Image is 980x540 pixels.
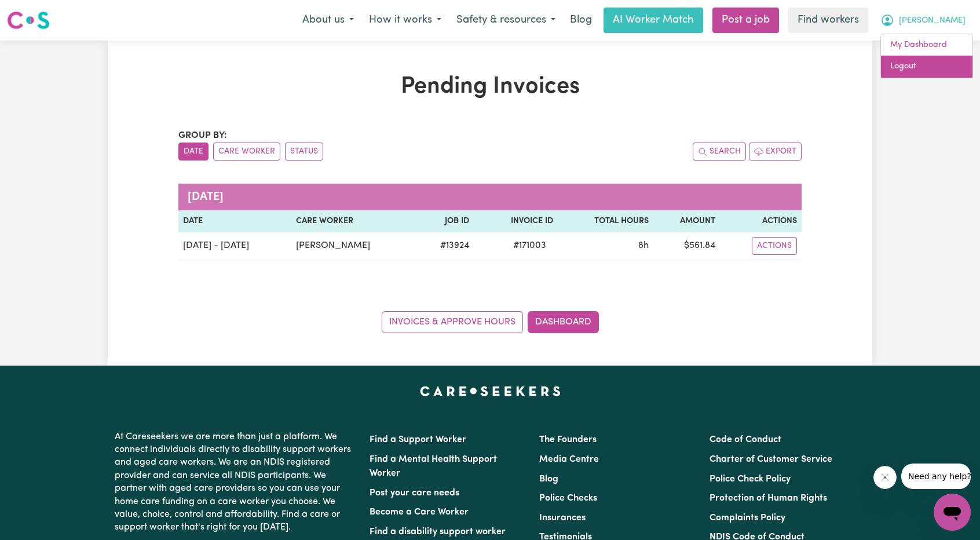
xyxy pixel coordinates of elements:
[528,311,599,333] a: Dashboard
[416,210,474,232] th: Job ID
[7,7,50,34] a: Careseekers logo
[416,232,474,260] td: # 13924
[901,464,971,489] iframe: Message from company
[710,475,791,484] a: Police Check Policy
[285,143,323,160] button: sort invoices by paid status
[539,435,597,444] a: The Founders
[370,455,497,478] a: Find a Mental Health Support Worker
[291,232,416,260] td: [PERSON_NAME]
[178,210,291,232] th: Date
[213,143,280,160] button: sort invoices by care worker
[539,475,558,484] a: Blog
[295,8,361,32] button: About us
[712,8,779,33] a: Post a job
[710,494,827,503] a: Protection of Human Rights
[881,56,972,78] a: Logout
[653,210,720,232] th: Amount
[539,513,586,523] a: Insurances
[638,241,649,250] span: 8 hours
[710,455,832,464] a: Charter of Customer Service
[115,426,356,539] p: At Careseekers we are more than just a platform. We connect individuals directly to disability su...
[693,143,746,160] button: Search
[710,513,785,523] a: Complaints Policy
[370,488,459,498] a: Post your care needs
[178,232,291,260] td: [DATE] - [DATE]
[749,143,802,160] button: Export
[558,210,653,232] th: Total Hours
[899,14,966,27] span: [PERSON_NAME]
[370,435,466,444] a: Find a Support Worker
[370,527,506,537] a: Find a disability support worker
[178,73,802,101] h1: Pending Invoices
[7,10,50,31] img: Careseekers logo
[563,8,599,33] a: Blog
[873,466,897,489] iframe: Close message
[539,494,597,503] a: Police Checks
[539,455,599,464] a: Media Centre
[178,131,227,140] span: Group by:
[370,508,469,517] a: Become a Care Worker
[934,494,971,531] iframe: Button to launch messaging window
[710,435,781,444] a: Code of Conduct
[873,8,973,32] button: My Account
[881,34,972,56] a: My Dashboard
[752,237,797,255] button: Actions
[361,8,449,32] button: How it works
[720,210,802,232] th: Actions
[178,143,209,160] button: sort invoices by date
[604,8,703,33] a: AI Worker Match
[880,34,973,78] div: My Account
[7,8,70,17] span: Need any help?
[382,311,523,333] a: Invoices & Approve Hours
[653,232,720,260] td: $ 561.84
[788,8,868,33] a: Find workers
[178,184,802,210] caption: [DATE]
[291,210,416,232] th: Care Worker
[449,8,563,32] button: Safety & resources
[506,239,553,253] span: # 171003
[420,386,561,396] a: Careseekers home page
[474,210,558,232] th: Invoice ID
